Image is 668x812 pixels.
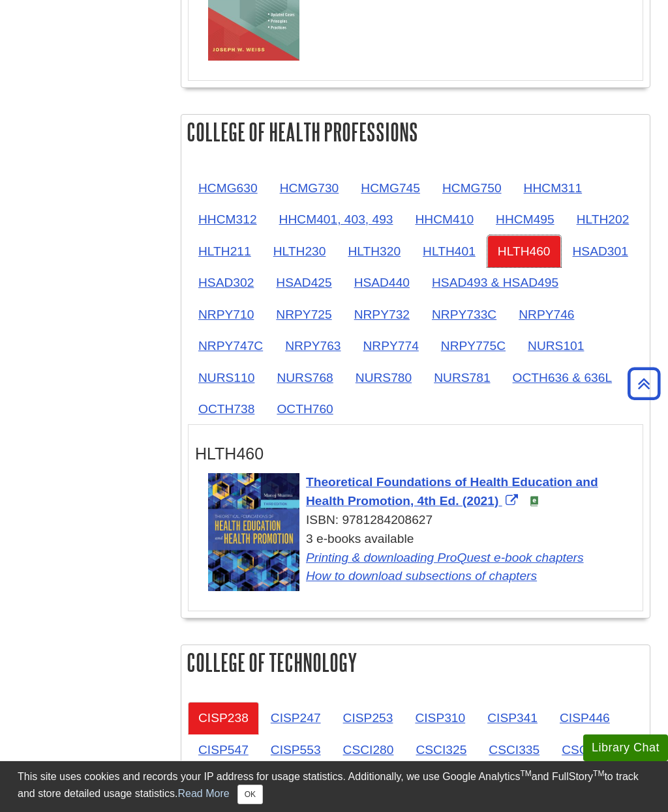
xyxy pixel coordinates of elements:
[337,235,411,267] a: HLTH320
[405,734,477,766] a: CSCI325
[266,267,342,298] a: HSAD425
[275,330,351,362] a: NRPY763
[333,702,404,734] a: CISP253
[432,172,512,204] a: HCMG750
[502,362,623,394] a: OCTH636 & 636L
[345,362,422,394] a: NURS780
[423,362,500,394] a: NURS781
[188,298,264,330] a: NRPY710
[412,235,486,267] a: HLTH401
[266,393,343,425] a: OCTH760
[513,172,593,204] a: HHCM311
[517,330,594,362] a: NURS101
[551,734,623,766] a: CSCI440
[263,235,337,267] a: HLTH230
[188,267,264,298] a: HSAD302
[566,203,640,235] a: HLTH202
[529,496,539,506] img: e-Book
[344,267,420,298] a: HSAD440
[195,444,636,463] h3: HLTH460
[18,769,650,804] div: This site uses cookies and records your IP address for usage statistics. Additionally, we use Goo...
[487,235,561,267] a: HLTH460
[188,362,265,394] a: NURS110
[477,702,548,734] a: CISP341
[188,330,273,362] a: NRPY747C
[593,769,604,778] sup: TM
[188,203,267,235] a: HHCM312
[344,298,420,330] a: NRPY732
[177,788,229,799] a: Read More
[562,235,639,267] a: HSAD301
[431,330,516,362] a: NRPY775C
[237,785,263,804] button: Close
[508,298,584,330] a: NRPY746
[208,473,299,590] img: Cover Art
[260,702,331,734] a: CISP247
[520,769,531,778] sup: TM
[306,569,537,583] a: Link opens in new window
[549,702,620,734] a: CISP446
[269,172,350,204] a: HCMG730
[188,702,259,734] a: CISP238
[350,172,431,204] a: HCMG745
[188,734,259,766] a: CISP547
[208,530,636,586] div: 3 e-books available
[188,393,265,425] a: OCTH738
[181,115,650,149] h2: College of Health Professions
[306,551,584,564] a: Link opens in new window
[583,734,668,761] button: Library Chat
[181,645,650,680] h2: College of Technology
[478,734,550,766] a: CSCI335
[405,203,485,235] a: HHCM410
[266,298,342,330] a: NRPY725
[485,203,565,235] a: HHCM495
[333,734,404,766] a: CSCI280
[421,267,569,298] a: HSAD493 & HSAD495
[269,203,404,235] a: HHCM401, 403, 493
[353,330,429,362] a: NRPY774
[421,298,507,330] a: NRPY733C
[623,375,665,392] a: Back to Top
[260,734,331,766] a: CISP553
[404,702,476,734] a: CISP310
[306,475,598,508] span: Theoretical Foundations of Health Education and Health Promotion, 4th Ed. (2021)
[188,235,262,267] a: HLTH211
[208,511,636,530] div: ISBN: 9781284208627
[306,475,598,508] a: Link opens in new window
[188,172,268,204] a: HCMG630
[266,362,343,394] a: NURS768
